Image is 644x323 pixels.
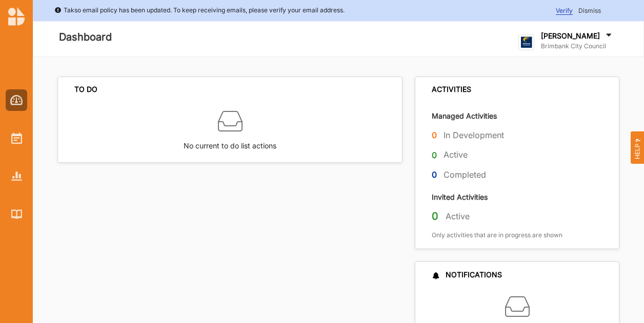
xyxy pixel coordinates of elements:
label: 0 [432,129,437,142]
label: Only activities that are in progress are shown [432,231,562,239]
a: Activities [6,127,27,149]
label: Completed [444,169,486,180]
a: Library [6,203,27,225]
img: Activities [11,132,22,144]
label: [PERSON_NAME] [541,31,600,41]
img: Library [11,210,22,218]
img: box [505,294,530,319]
div: ACTIVITIES [432,85,471,94]
label: No current to do list actions [184,134,276,151]
label: 0 [432,168,437,181]
a: Reports [6,165,27,187]
label: Active [446,211,470,222]
span: Verify [556,7,573,15]
img: Dashboard [10,95,23,105]
img: logo [518,34,534,50]
div: Takso email policy has been updated. To keep receiving emails, please verify your email address. [54,5,345,15]
img: logo [8,7,25,26]
label: Brimbank City Council [541,42,614,50]
label: Active [444,149,468,160]
img: Reports [11,172,22,180]
span: Dismiss [578,7,601,14]
label: 0 [432,210,438,223]
img: box [218,109,243,134]
label: 0 [432,149,437,162]
label: In Development [444,130,504,141]
label: Managed Activities [432,111,497,121]
div: TO DO [74,85,97,94]
a: Dashboard [6,89,27,111]
label: Dashboard [59,29,112,46]
div: NOTIFICATIONS [432,270,502,279]
label: Invited Activities [432,192,488,202]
